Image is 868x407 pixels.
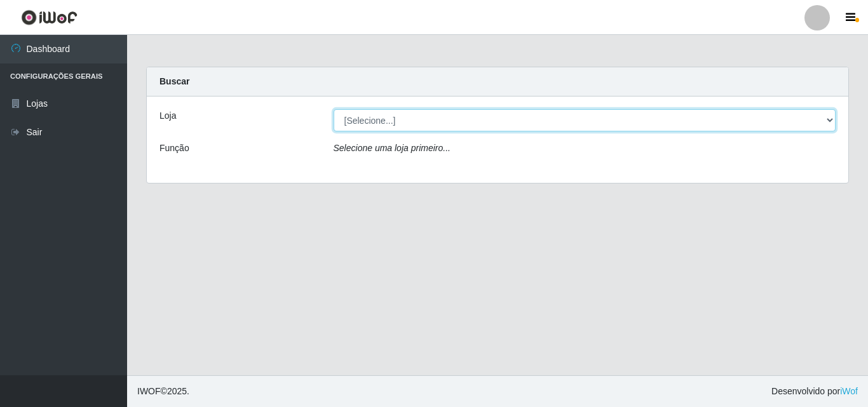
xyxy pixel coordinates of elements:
[159,109,176,123] label: Loja
[137,386,161,396] span: IWOF
[159,76,189,86] strong: Buscar
[840,386,858,396] a: iWof
[771,385,858,398] span: Desenvolvido por
[21,10,78,25] img: CoreUI Logo
[159,142,189,155] label: Função
[334,143,451,153] i: Selecione uma loja primeiro...
[137,385,189,398] span: © 2025 .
